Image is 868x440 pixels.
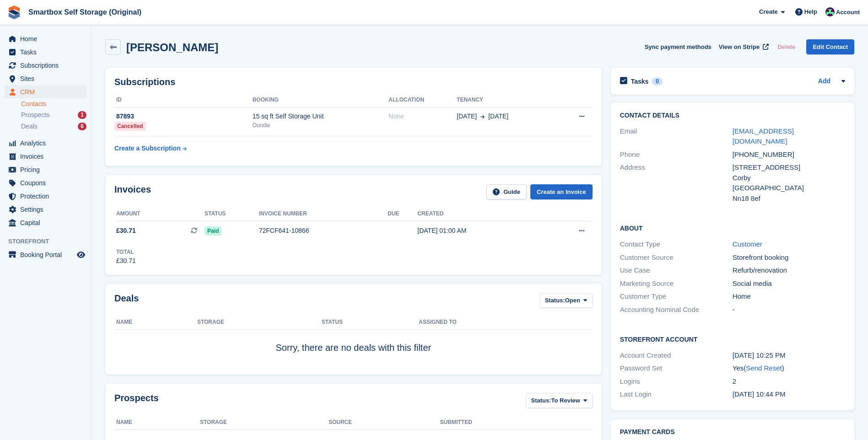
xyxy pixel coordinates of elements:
[733,252,845,263] div: Storefront booking
[5,86,86,98] a: menu
[20,137,75,150] span: Analytics
[5,177,86,189] a: menu
[20,203,75,216] span: Settings
[114,393,159,410] h2: Prospects
[733,363,845,374] div: Yes
[5,190,86,203] a: menu
[20,248,75,261] span: Booking Portal
[620,112,845,119] h2: Contact Details
[114,415,200,430] th: Name
[631,77,649,86] h2: Tasks
[20,59,75,72] span: Subscriptions
[620,334,845,343] h2: Storefront Account
[733,390,786,398] time: 2025-05-27 21:44:28 UTC
[20,177,75,189] span: Coupons
[5,137,86,150] a: menu
[419,315,592,330] th: Assigned to
[818,76,830,87] a: Add
[114,293,139,310] h2: Deals
[388,93,457,107] th: Allocation
[20,163,75,176] span: Pricing
[733,150,845,160] div: [PHONE_NUMBER]
[715,39,771,54] a: View on Stripe
[733,193,845,204] div: Nn18 8ef
[114,93,253,107] th: ID
[5,32,86,45] a: menu
[388,207,417,221] th: Due
[7,5,21,19] img: stora-icon-8386f47178a22dfd0bd8f6a31ec36ba5ce8667c1dd55bd0f319d3a0aa187defe.svg
[719,43,760,52] span: View on Stripe
[388,112,457,121] div: None
[205,226,221,236] span: Paid
[5,59,86,72] a: menu
[5,46,86,59] a: menu
[530,184,593,199] a: Create an Invoice
[733,127,794,145] a: [EMAIL_ADDRESS][DOMAIN_NAME]
[259,207,388,221] th: Invoice number
[200,415,329,430] th: Storage
[733,162,845,173] div: [STREET_ADDRESS]
[733,183,845,193] div: [GEOGRAPHIC_DATA]
[253,93,389,107] th: Booking
[253,112,389,121] div: 15 sq ft Self Storage Unit
[733,279,845,289] div: Social media
[620,162,733,204] div: Address
[116,226,136,236] span: £30.71
[78,123,86,130] div: 6
[114,315,197,330] th: Name
[8,237,91,246] span: Storefront
[5,216,86,229] a: menu
[114,112,253,121] div: 87893
[21,122,38,131] span: Deals
[329,415,440,430] th: Source
[545,296,565,305] span: Status:
[20,190,75,203] span: Protection
[565,296,580,305] span: Open
[804,7,817,16] span: Help
[253,121,389,129] div: Oundle
[275,343,431,353] span: Sorry, there are no deals with this filter
[259,226,388,236] div: 72FCF641-10866
[733,305,845,315] div: -
[5,203,86,216] a: menu
[197,315,322,330] th: Storage
[733,291,845,302] div: Home
[836,8,860,17] span: Account
[733,350,845,361] div: [DATE] 10:25 PM
[21,122,86,131] a: Deals 6
[417,207,543,221] th: Created
[620,223,845,232] h2: About
[526,393,593,408] button: Status: To Review
[20,150,75,163] span: Invoices
[205,207,259,221] th: Status
[620,429,845,436] h2: Payment cards
[457,93,555,107] th: Tenancy
[114,77,593,87] h2: Subscriptions
[21,100,86,108] a: Contacts
[116,248,136,256] div: Total
[75,249,86,260] a: Preview store
[322,315,419,330] th: Status
[78,111,86,119] div: 1
[486,184,527,199] a: Guide
[620,239,733,250] div: Contact Type
[620,150,733,160] div: Phone
[114,184,151,199] h2: Invoices
[5,150,86,163] a: menu
[457,112,477,121] span: [DATE]
[620,305,733,315] div: Accounting Nominal Code
[620,291,733,302] div: Customer Type
[733,265,845,276] div: Refurb/renovation
[733,173,845,183] div: Corby
[417,226,543,236] div: [DATE] 01:00 AM
[5,163,86,176] a: menu
[114,140,187,157] a: Create a Subscription
[744,364,784,372] span: ( )
[540,293,593,308] button: Status: Open
[20,72,75,85] span: Sites
[774,39,799,54] button: Delete
[114,207,205,221] th: Amount
[488,112,508,121] span: [DATE]
[733,240,762,248] a: Customer
[620,265,733,276] div: Use Case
